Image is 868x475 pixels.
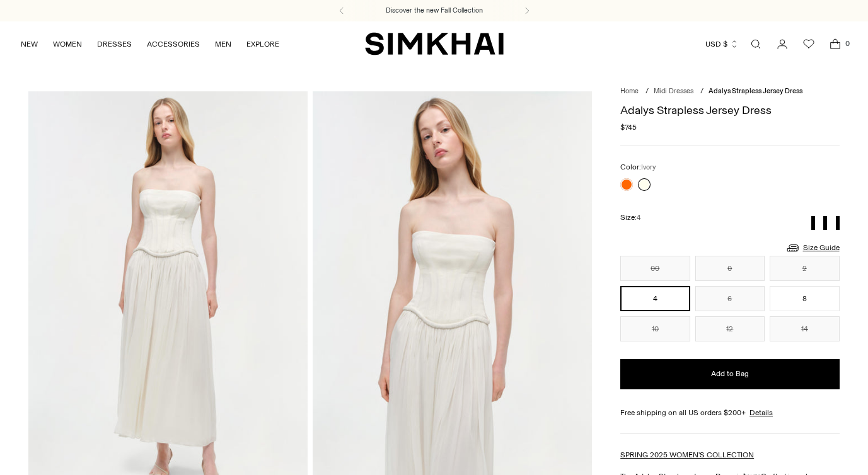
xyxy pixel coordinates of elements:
[620,87,639,95] a: Home
[700,86,703,97] div: /
[386,6,483,16] a: Discover the new Fall Collection
[770,256,839,281] button: 2
[641,163,656,171] span: Ivory
[770,316,839,341] button: 14
[770,286,839,311] button: 8
[620,450,754,459] a: SPRING 2025 WOMEN'S COLLECTION
[823,31,848,57] a: Open cart modal
[147,30,200,58] a: ACCESSORIES
[620,359,839,389] button: Add to Bag
[215,30,231,58] a: MEN
[365,31,504,56] a: SIMKHAI
[695,286,765,311] button: 6
[620,286,690,311] button: 4
[749,407,773,418] a: Details
[711,369,749,379] span: Add to Bag
[705,30,739,58] button: USD $
[620,256,690,281] button: 00
[620,86,839,97] nav: breadcrumbs
[785,240,840,256] a: Size Guide
[695,256,765,281] button: 0
[645,86,649,97] div: /
[620,212,640,224] label: Size:
[97,30,132,58] a: DRESSES
[620,316,690,341] button: 10
[654,87,693,95] a: Midi Dresses
[620,122,637,133] span: $745
[842,38,853,49] span: 0
[620,161,656,173] label: Color:
[695,316,765,341] button: 12
[620,407,839,418] div: Free shipping on all US orders $200+
[743,31,768,57] a: Open search modal
[637,214,640,222] span: 4
[620,105,839,116] h1: Adalys Strapless Jersey Dress
[796,31,821,57] a: Wishlist
[21,30,38,58] a: NEW
[709,87,802,95] span: Adalys Strapless Jersey Dress
[770,31,795,57] a: Go to the account page
[246,30,279,58] a: EXPLORE
[53,30,82,58] a: WOMEN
